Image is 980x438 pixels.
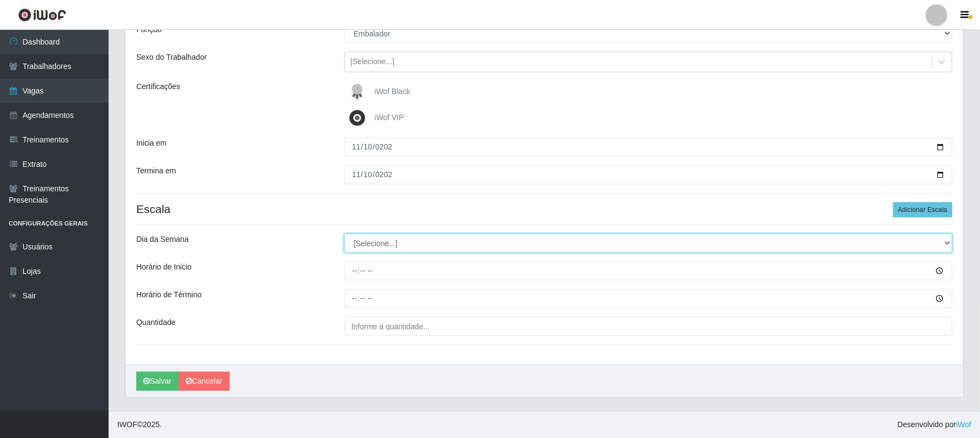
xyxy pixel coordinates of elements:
button: Adicionar Escala [893,202,952,217]
span: IWOF [117,420,137,429]
label: Horário de Inicio [136,261,192,273]
label: Horário de Término [136,289,201,301]
img: iWof VIP [346,107,372,129]
label: Sexo do Trabalhador [136,52,207,63]
input: Informe a quantidade... [344,317,952,336]
label: Certificações [136,81,180,92]
label: Termina em [136,165,176,177]
input: 00:00 [344,261,952,280]
span: iWof VIP [375,113,404,122]
button: Salvar [136,372,179,391]
div: [Selecione...] [350,57,394,68]
span: Desenvolvido por [897,419,971,430]
span: iWof Black [375,87,410,96]
img: iWof Black [346,81,372,103]
input: 00/00/0000 [344,165,952,184]
input: 00/00/0000 [344,137,952,157]
label: Dia da Semana [136,234,189,245]
h4: Escala [136,202,952,216]
img: CoreUI Logo [18,8,66,22]
label: Quantidade [136,317,175,328]
input: 00:00 [344,289,952,308]
label: Inicia em [136,137,167,149]
a: iWof [956,420,971,429]
span: © 2025 . [117,419,162,430]
a: Cancelar [179,372,230,391]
